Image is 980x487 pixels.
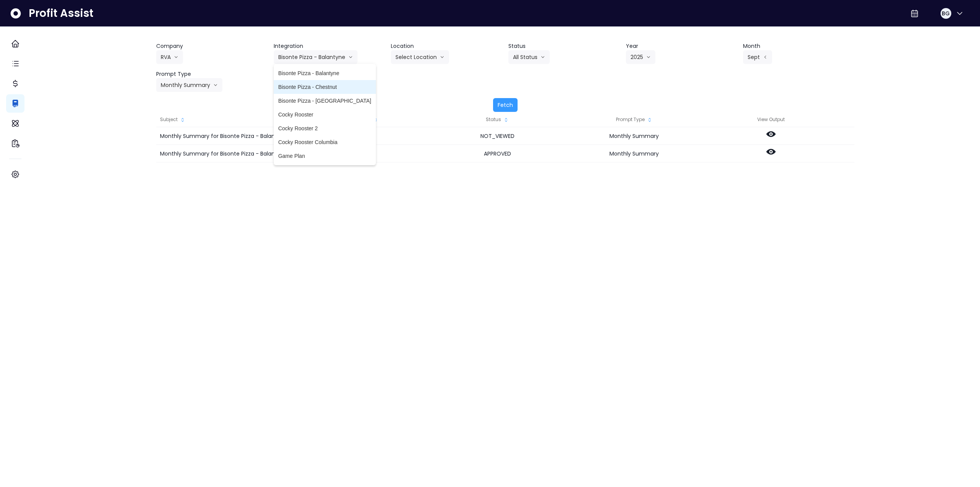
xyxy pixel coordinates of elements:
[29,7,93,20] span: Profit Assist
[348,53,353,61] svg: arrow down line
[743,50,772,64] button: Septarrow left line
[942,10,950,17] span: BG
[174,53,178,61] svg: arrow down line
[274,64,376,165] ul: Bisonte Pizza - Balantynearrow down line
[430,112,566,127] div: Status
[278,83,371,91] span: Bisonte Pizza - Chestnut
[626,42,737,50] header: Year
[156,50,183,64] button: RVAarrow down line
[278,69,371,77] span: Bisonte Pizza - Balantyne
[391,42,502,50] header: Location
[566,127,702,145] div: Monthly Summary
[213,81,218,89] svg: arrow down line
[278,125,371,132] span: Cocky Rooster 2
[430,127,566,145] div: NOT_VIEWED
[274,50,358,64] button: Bisonte Pizza - Balantynearrow down line
[566,145,702,162] div: Monthly Summary
[156,145,292,162] div: Monthly Summary for Bisonte Pizza - Balantyne for [DATE]
[493,98,518,112] button: Fetch
[508,50,550,64] button: All Statusarrow down line
[566,112,702,127] div: Prompt Type
[508,42,620,50] header: Status
[702,112,839,127] div: View Output
[430,145,566,162] div: APPROVED
[646,53,651,61] svg: arrow down line
[156,112,292,127] div: Subject
[503,117,509,123] svg: sort
[180,117,186,123] svg: sort
[278,152,371,160] span: Game Plan
[541,53,545,61] svg: arrow down line
[278,97,371,105] span: Bisonte Pizza - [GEOGRAPHIC_DATA]
[156,42,268,50] header: Company
[440,53,444,61] svg: arrow down line
[156,127,292,145] div: Monthly Summary for Bisonte Pizza - Balantyne for [DATE]
[156,70,268,78] header: Prompt Type
[278,138,371,146] span: Cocky Rooster Columbia
[391,50,449,64] button: Select Locationarrow down line
[647,117,653,123] svg: sort
[626,50,655,64] button: 2025arrow down line
[743,42,854,50] header: Month
[156,78,222,92] button: Monthly Summaryarrow down line
[763,53,768,61] svg: arrow left line
[274,42,385,50] header: Integration
[278,111,371,118] span: Cocky Rooster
